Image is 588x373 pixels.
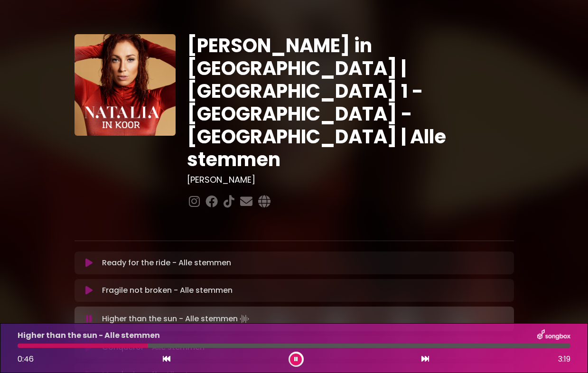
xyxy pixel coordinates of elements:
p: Higher than the sun - Alle stemmen [18,330,160,341]
p: Fragile not broken - Alle stemmen [102,285,233,296]
p: Higher than the sun - Alle stemmen [102,312,251,326]
h1: [PERSON_NAME] in [GEOGRAPHIC_DATA] | [GEOGRAPHIC_DATA] 1 - [GEOGRAPHIC_DATA] - [GEOGRAPHIC_DATA] ... [187,34,514,171]
p: Ready for the ride - Alle stemmen [102,257,231,269]
span: 0:46 [18,354,34,364]
img: waveform4.gif [238,312,251,326]
span: 3:19 [558,354,570,365]
img: YTVS25JmS9CLUqXqkEhs [75,34,176,136]
img: songbox-logo-white.png [537,329,570,342]
h3: [PERSON_NAME] [187,175,514,185]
